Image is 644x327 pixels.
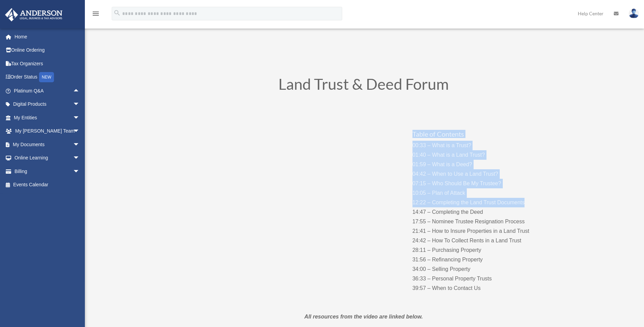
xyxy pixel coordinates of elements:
[73,98,87,111] span: arrow_drop_down
[92,12,100,18] a: menu
[5,57,90,70] a: Tax Organizers
[5,98,90,111] a: Digital Productsarrow_drop_down
[412,131,547,141] h3: Table of Contents
[39,72,54,82] div: NEW
[73,138,87,152] span: arrow_drop_down
[92,10,100,18] i: menu
[5,124,90,138] a: My [PERSON_NAME] Teamarrow_drop_down
[5,44,90,57] a: Online Ordering
[629,8,639,18] img: User Pic
[5,111,90,124] a: My Entitiesarrow_drop_down
[305,314,423,320] em: All resources from the video are linked below.
[73,84,87,98] span: arrow_drop_up
[180,76,547,95] h1: Land Trust & Deed Forum
[5,30,90,44] a: Home
[73,165,87,178] span: arrow_drop_down
[5,165,90,178] a: Billingarrow_drop_down
[113,9,121,17] i: search
[73,151,87,165] span: arrow_drop_down
[73,111,87,125] span: arrow_drop_down
[5,178,90,192] a: Events Calendar
[412,141,547,293] p: 00:33 – What is a Trust? 01:40 – What is a Land Trust? 01:59 – What is a Deed? 04:42 – When to Us...
[5,70,90,84] a: Order StatusNEW
[5,138,90,151] a: My Documentsarrow_drop_down
[73,124,87,138] span: arrow_drop_down
[3,8,65,21] img: Anderson Advisors Platinum Portal
[5,84,90,98] a: Platinum Q&Aarrow_drop_up
[5,151,90,165] a: Online Learningarrow_drop_down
